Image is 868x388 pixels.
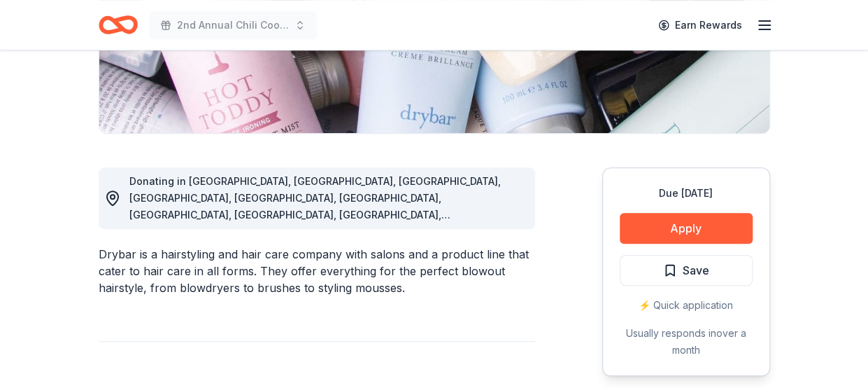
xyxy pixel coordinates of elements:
[620,185,753,202] div: Due [DATE]
[99,8,138,41] a: Home
[620,255,753,286] button: Save
[620,297,753,314] div: ⚡️ Quick application
[620,213,753,244] button: Apply
[650,13,750,38] a: Earn Rewards
[177,17,289,34] span: 2nd Annual Chili Cook Off
[149,11,317,39] button: 2nd Annual Chili Cook Off
[129,175,501,321] span: Donating in [GEOGRAPHIC_DATA], [GEOGRAPHIC_DATA], [GEOGRAPHIC_DATA], [GEOGRAPHIC_DATA], [GEOGRAPH...
[99,246,535,296] div: Drybar is a hairstyling and hair care company with salons and a product line that cater to hair c...
[683,261,709,279] span: Save
[620,325,753,359] div: Usually responds in over a month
